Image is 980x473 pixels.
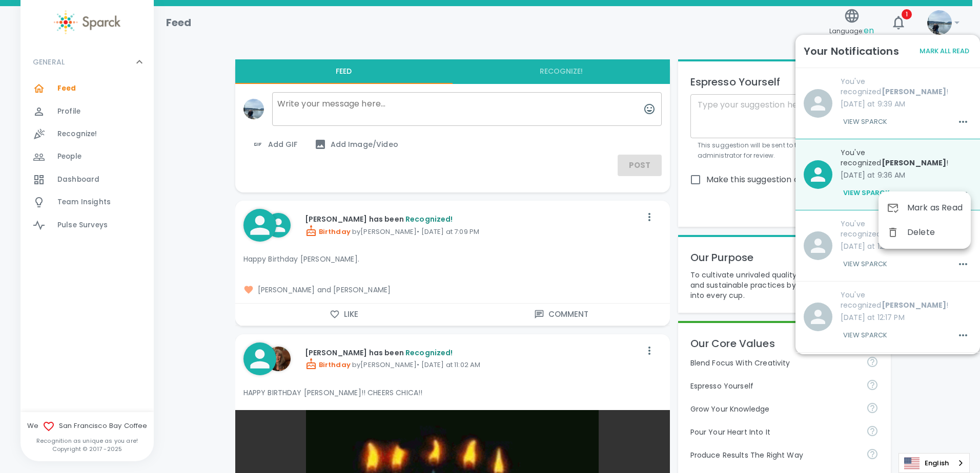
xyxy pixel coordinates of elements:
[907,226,963,239] span: Delete
[899,453,970,473] div: Language
[879,220,971,245] div: Delete
[899,453,970,473] aside: Language selected: English
[879,196,971,220] div: Mark as Read
[907,202,963,214] span: Mark as Read
[899,454,969,472] a: English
